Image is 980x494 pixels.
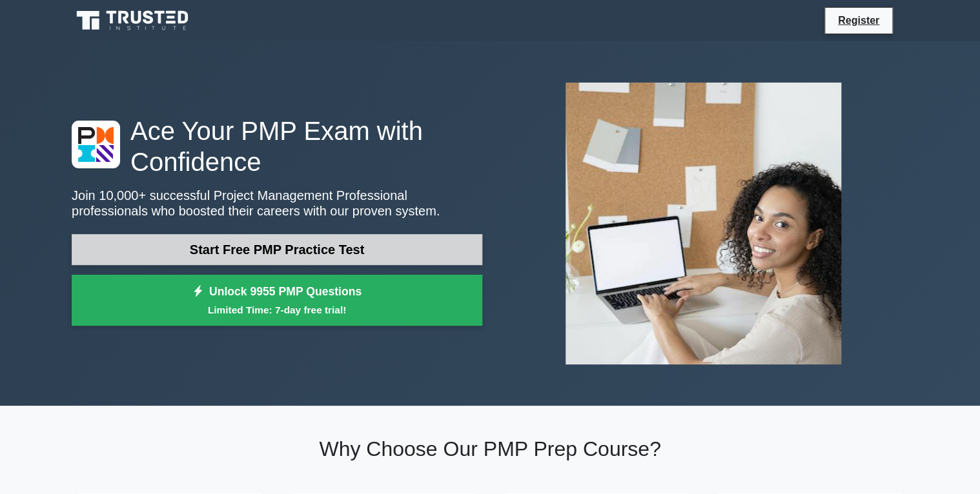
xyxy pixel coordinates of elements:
[88,302,466,317] small: Limited Time: 7-day free trial!
[72,437,908,461] h2: Why Choose Our PMP Prep Course?
[72,115,482,177] h1: Ace Your PMP Exam with Confidence
[72,188,482,219] p: Join 10,000+ successful Project Management Professional professionals who boosted their careers w...
[72,275,482,326] a: Unlock 9955 PMP QuestionsLimited Time: 7-day free trial!
[830,12,887,28] a: Register
[72,234,482,265] a: Start Free PMP Practice Test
